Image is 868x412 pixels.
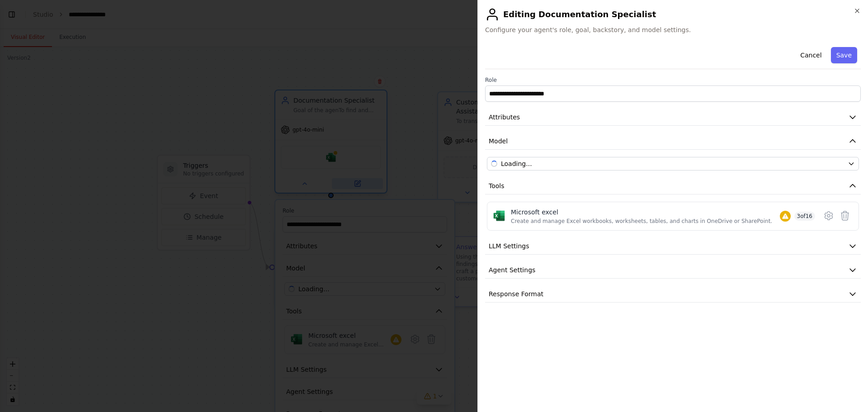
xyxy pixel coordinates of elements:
span: Agent Settings [489,265,535,275]
span: Tools [489,181,505,190]
button: Response Format [485,286,861,303]
span: Attributes [489,113,520,122]
div: Microsoft excel [511,208,772,217]
button: Model [485,133,861,150]
img: Microsoft excel [493,209,505,222]
span: openai/gpt-4o-mini [501,159,532,168]
button: Configure tool [821,208,837,224]
span: Configure your agent's role, goal, backstory, and model settings. [485,25,861,34]
button: Delete tool [837,208,853,224]
span: 3 of 16 [794,212,816,221]
button: Cancel [795,47,827,63]
span: Model [489,137,508,146]
div: Create and manage Excel workbooks, worksheets, tables, and charts in OneDrive or SharePoint. [511,218,772,225]
button: Attributes [485,109,861,126]
span: LLM Settings [489,242,529,251]
h2: Editing Documentation Specialist [485,7,861,22]
button: Tools [485,178,861,194]
label: Role [485,76,861,84]
button: LLM Settings [485,238,861,255]
span: Response Format [489,289,543,298]
button: Agent Settings [485,262,861,279]
button: Save [831,47,857,63]
button: Loading... [487,157,859,170]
